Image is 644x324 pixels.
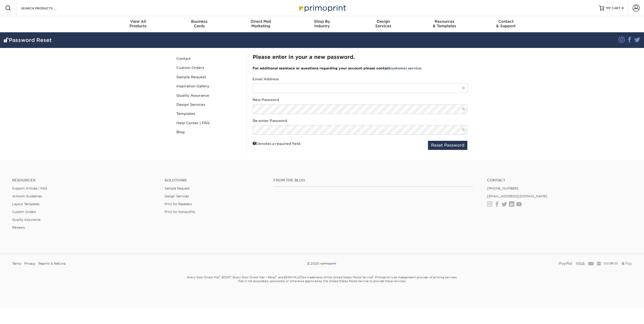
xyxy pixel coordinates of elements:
a: View AllProducts [108,16,169,32]
span: MY CART [606,6,621,10]
sup: ® [373,275,373,278]
a: Templates [174,109,243,118]
a: Inspiration Gallery [174,82,243,91]
a: Design Services [165,194,189,198]
a: Sample Request [174,72,243,82]
a: Contact [174,54,243,63]
div: Cards [169,19,230,28]
span: Shop By [291,19,353,24]
a: Design Services [174,100,243,109]
sup: ® [219,275,220,278]
a: Reviews [12,226,25,229]
div: Services [353,19,414,28]
a: Support Articles | FAQ [12,186,47,190]
a: customer service [390,66,421,70]
h4: From the Blog [274,178,473,182]
div: Marketing [230,19,291,28]
button: Reset Password [428,141,467,150]
a: DesignServices [353,16,414,32]
a: Print for Nonprofits [165,210,195,214]
a: BusinessCards [169,16,230,32]
img: Primoprint [319,262,337,265]
sup: ® [230,275,231,278]
label: Re-enter Password [253,118,287,123]
div: Denotes a required field. [253,141,301,146]
a: Shop ByIndustry [291,16,353,32]
span: Contact [475,19,536,24]
label: Email Address [253,76,279,82]
span: Resources [414,19,475,24]
h3: For additional assistace or questions regarding your account please contact . [253,66,467,70]
div: © 2025 [218,260,427,267]
h4: Solutions [165,178,266,182]
a: Contact [487,178,632,182]
div: Products [108,19,169,28]
a: Print for Resellers [165,202,192,206]
a: [EMAIL_ADDRESS][DOMAIN_NAME] [487,194,547,198]
a: Reprint & Refund [38,260,65,267]
a: Privacy [24,260,35,267]
a: Artwork Guidelines [12,194,42,198]
sup: ® [301,275,302,278]
a: Sample Request [165,186,190,190]
span: 0 [622,6,624,10]
span: Business [169,19,230,24]
a: Terms [12,260,21,267]
a: Contact& Support [475,16,536,32]
sup: ® [276,275,277,278]
a: Quality Assurance [12,218,40,222]
div: Industry [291,19,353,28]
img: Primoprint [297,3,347,13]
a: Blog [174,127,243,137]
a: Quality Assurance [174,91,243,100]
a: Custom Orders [12,210,36,214]
a: Layout Templates [12,202,39,206]
span: View All [108,19,169,24]
a: Help Center | FAQ [174,118,243,127]
input: SEARCH PRODUCTS..... [20,5,70,11]
div: & Templates [414,19,475,28]
small: Every Door Direct Mail , EDDM , Every Door Direct Mail – Retail , and EDDM PLUS are trademarks of... [174,274,470,296]
a: Direct MailMarketing [230,16,291,32]
span: Design [353,19,414,24]
a: Resources& Templates [414,16,475,32]
span: Direct Mail [230,19,291,24]
label: New Password [253,97,279,102]
h2: Please enter in your a new password. [253,54,467,60]
div: & Support [475,19,536,28]
a: [PHONE_NUMBER] [487,186,518,190]
h4: Resources [12,178,157,182]
a: Custom Orders [174,63,243,72]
